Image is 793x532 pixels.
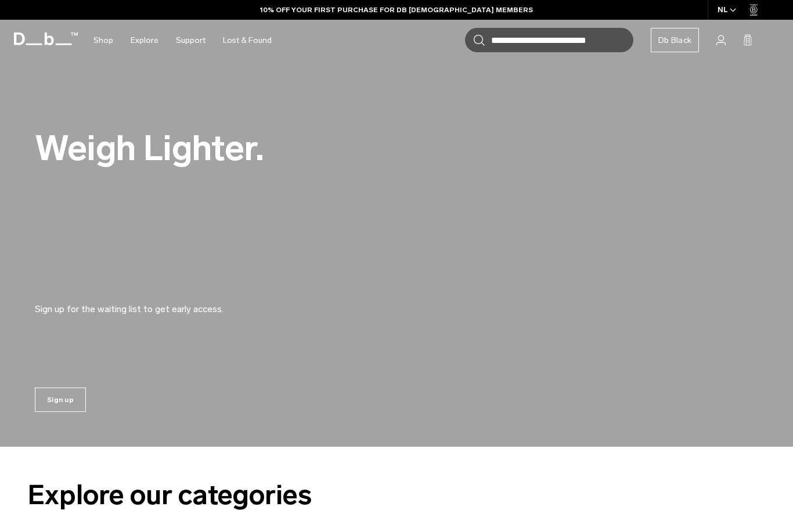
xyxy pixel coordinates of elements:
p: Sign up for the waiting list to get early access. [35,288,313,316]
nav: Main Navigation [85,20,280,61]
h2: Explore our categories [28,475,765,516]
a: Sign up [35,388,86,412]
a: 10% OFF YOUR FIRST PURCHASE FOR DB [DEMOGRAPHIC_DATA] MEMBERS [260,5,533,15]
a: Shop [93,20,113,61]
a: Lost & Found [223,20,272,61]
a: Db Black [651,28,699,52]
h2: Weigh Lighter. [35,131,412,166]
a: Support [176,20,206,61]
a: Explore [131,20,158,61]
